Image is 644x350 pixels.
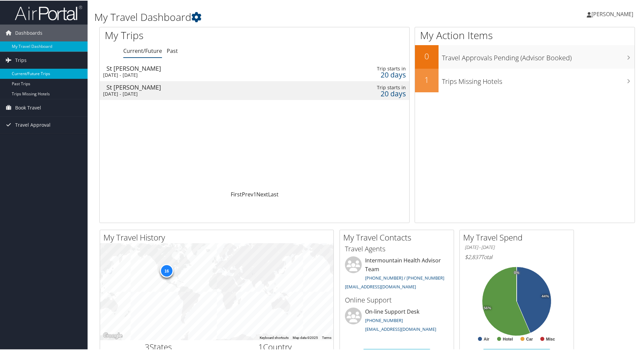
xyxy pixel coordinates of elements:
div: 20 days [334,71,406,77]
div: 16 [160,263,173,277]
h2: 1 [415,73,439,85]
text: Car [526,336,533,341]
h3: Online Support [345,295,449,304]
a: [EMAIL_ADDRESS][DOMAIN_NAME] [345,283,416,289]
a: Prev [242,190,253,197]
h3: Trips Missing Hotels [442,73,635,86]
span: Travel Approval [15,116,51,133]
a: 1Trips Missing Hotels [415,68,635,92]
h6: [DATE] - [DATE] [465,244,569,250]
h1: My Travel Dashboard [94,9,458,24]
a: 0Travel Approvals Pending (Advisor Booked) [415,44,635,68]
a: Open this area in Google Maps (opens a new window) [102,331,124,340]
a: [EMAIL_ADDRESS][DOMAIN_NAME] [365,325,436,331]
div: St [PERSON_NAME] [106,84,294,90]
h2: My Travel Spend [463,231,574,243]
div: St [PERSON_NAME] [106,65,294,71]
a: Next [256,190,268,197]
a: Terms (opens in new tab) [322,335,331,339]
a: [PHONE_NUMBER] / [PHONE_NUMBER] [365,274,444,280]
h3: Travel Agents [345,244,449,253]
h2: My Travel History [103,231,333,243]
span: [PERSON_NAME] [591,10,633,17]
h1: My Action Items [415,28,635,42]
tspan: 56% [484,306,491,310]
a: Last [268,190,279,197]
h3: Travel Approvals Pending (Advisor Booked) [442,49,635,62]
h6: Total [465,253,569,260]
span: $2,837 [465,253,481,260]
span: Book Travel [15,99,41,116]
div: [DATE] - [DATE] [103,71,290,77]
div: 20 days [334,90,406,96]
button: Keyboard shortcuts [260,335,289,340]
a: [PHONE_NUMBER] [365,317,403,323]
a: First [231,190,242,197]
text: Misc [546,336,555,341]
span: Dashboards [15,24,42,41]
h2: My Travel Contacts [343,231,454,243]
h1: My Trips [105,28,275,42]
h2: 0 [415,50,439,61]
text: Air [484,336,489,341]
li: On-line Support Desk [342,307,452,335]
div: [DATE] - [DATE] [103,90,290,96]
text: Hotel [503,336,513,341]
div: Trip starts in [334,84,406,90]
span: Map data ©2025 [293,335,318,339]
tspan: 44% [542,294,549,298]
li: Intermountain Health Advisor Team [342,256,452,292]
a: Current/Future [123,46,162,54]
img: airportal-logo.png [15,4,82,20]
div: Trip starts in [334,65,406,71]
img: Google [102,331,124,340]
a: 1 [253,190,256,197]
span: Trips [15,51,27,68]
tspan: 0% [514,270,519,274]
a: Past [167,46,178,54]
a: [PERSON_NAME] [587,3,640,24]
